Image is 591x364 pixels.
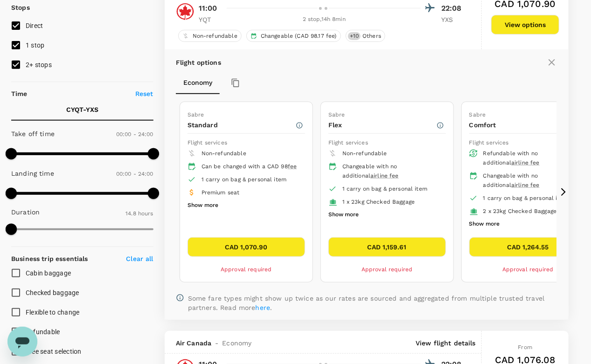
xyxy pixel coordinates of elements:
span: 1 x 23kg Checked Baggage [342,199,415,205]
span: airline fee [511,182,540,188]
span: 1 carry on bag & personal item [483,195,569,201]
span: Flight services [188,139,227,146]
p: Flex [328,120,436,130]
span: Sabre [469,111,486,118]
p: YXS [441,15,465,24]
p: Flight options [176,58,221,67]
div: Changeable (CAD 98.17 fee) [246,30,341,42]
a: here [256,304,271,311]
span: Flexible to change [26,309,80,316]
div: Can be changed with a CAD 98 [202,162,298,172]
span: Cabin baggage [26,269,71,277]
span: Sabre [328,111,345,118]
span: Flight services [469,139,509,146]
span: + 10 [348,32,361,40]
span: Economy [222,338,251,348]
span: 00:00 - 24:00 [116,171,153,177]
span: Changeable (CAD 98.17 fee) [257,32,341,40]
span: Non-refundable [342,150,387,157]
span: fee [288,163,297,170]
p: Some fare types might show up twice as our rates are sourced and aggregated from multiple trusted... [188,294,557,312]
p: CYQT - YXS [66,105,98,114]
span: 14.8 hours [125,210,153,217]
p: Landing time [11,169,54,178]
span: 00:00 - 24:00 [116,131,153,137]
button: CAD 1,070.90 [188,237,305,257]
p: Take off time [11,129,55,138]
button: Show more [188,199,218,212]
span: airline fee [370,172,399,179]
div: +10Others [346,30,385,42]
button: Economy [176,72,220,94]
span: 1 carry on bag & personal item [202,176,287,183]
button: CAD 1,264.55 [469,237,587,257]
span: Checked baggage [26,289,79,296]
span: 2 x 23kg Checked Baggage [483,208,557,214]
span: From [518,344,533,350]
iframe: Button to launch messaging window [7,327,37,357]
span: Free seat selection [26,348,82,355]
span: Premium seat [202,189,240,196]
p: 22:08 [441,3,465,14]
span: airline fee [511,159,540,166]
span: Approval required [362,266,413,273]
span: - [211,338,222,348]
span: 1 stop [26,41,45,49]
span: Approval required [502,266,554,273]
button: CAD 1,159.61 [328,237,446,257]
span: Direct [26,22,43,29]
button: View options [491,15,559,34]
span: Non-refundable [189,32,241,40]
p: Duration [11,207,40,217]
span: Refundable [26,328,60,336]
span: Non-refundable [202,150,246,157]
div: Refundable with no additional [483,149,579,168]
div: Changeable with no additional [342,162,438,181]
span: 2+ stops [26,61,52,69]
span: Flight services [328,139,368,146]
span: Sabre [188,111,204,118]
button: Show more [328,209,359,221]
strong: Business trip essentials [11,255,88,262]
div: Changeable with no additional [483,172,579,190]
img: AC [176,2,195,21]
p: Time [11,89,28,98]
p: Standard [188,120,295,130]
span: Approval required [221,266,272,273]
p: Clear all [126,254,153,263]
div: Non-refundable [178,30,242,42]
p: Comfort [469,120,577,130]
span: 1 carry on bag & personal item [342,185,428,192]
p: Reset [135,89,153,98]
p: YQT [199,15,222,24]
button: Show more [469,218,500,230]
p: 11:00 [199,3,217,14]
p: View flight details [416,338,476,348]
strong: Stops [11,4,30,11]
div: 2 stop , 14h 8min [228,15,421,24]
span: Air Canada [176,338,212,348]
span: Others [359,32,385,40]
